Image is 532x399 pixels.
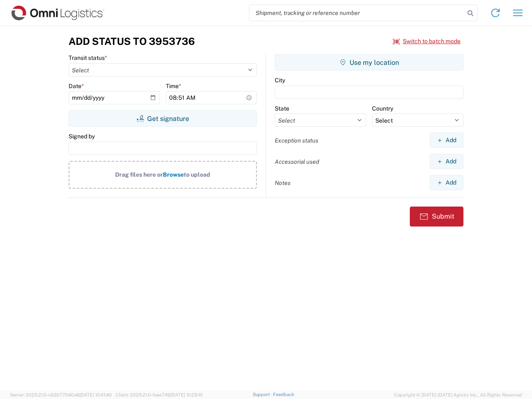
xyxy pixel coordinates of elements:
[275,54,463,71] button: Use my location
[275,158,319,165] label: Accessorial used
[184,171,210,178] span: to upload
[275,105,289,112] label: State
[275,137,318,144] label: Exception status
[393,34,461,48] button: Switch to batch mode
[275,76,285,84] label: City
[430,154,463,169] button: Add
[79,392,112,397] span: [DATE] 10:41:40
[69,110,257,127] button: Get signature
[69,82,84,90] label: Date
[410,207,463,227] button: Submit
[430,175,463,190] button: Add
[69,54,107,62] label: Transit status
[372,105,393,112] label: Country
[253,392,273,397] a: Support
[275,179,291,187] label: Notes
[69,35,195,47] h3: Add Status to 3953736
[115,171,163,178] span: Drag files here or
[430,133,463,148] button: Add
[166,82,181,90] label: Time
[394,391,522,399] span: Copyright © [DATE]-[DATE] Agistix Inc., All Rights Reserved
[116,392,203,397] span: Client: 2025.21.0-faee749
[163,171,184,178] span: Browse
[273,392,294,397] a: Feedback
[249,5,465,21] input: Shipment, tracking or reference number
[69,133,95,140] label: Signed by
[10,392,112,397] span: Server: 2025.21.0-c63077040a8
[170,392,203,397] span: [DATE] 10:25:10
